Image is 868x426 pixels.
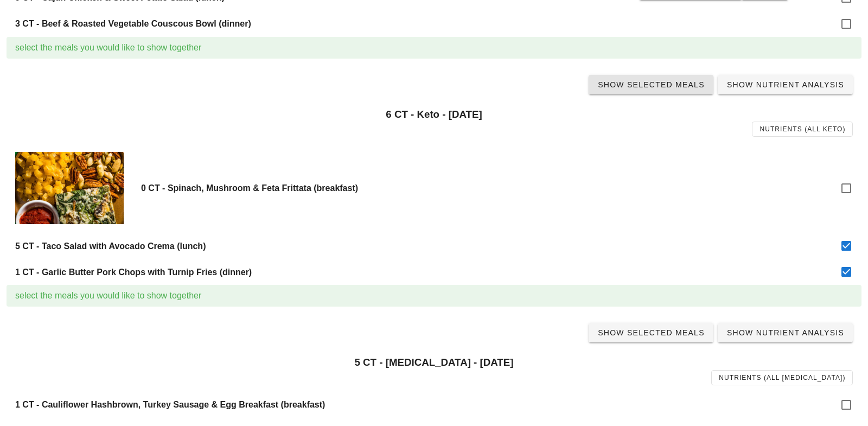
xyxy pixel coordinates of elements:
[726,80,844,89] span: Show Nutrient Analysis
[15,241,831,251] h4: 5 CT - Taco Salad with Avocado Crema (lunch)
[15,289,853,302] div: select the meals you would like to show together
[759,125,845,133] span: Nutrients (all Keto)
[597,80,705,89] span: Show Selected Meals
[589,323,713,342] a: Show Selected Meals
[718,323,853,342] a: Show Nutrient Analysis
[141,183,831,193] h4: 0 CT - Spinach, Mushroom & Feta Frittata (breakfast)
[718,75,853,94] a: Show Nutrient Analysis
[15,267,831,277] h4: 1 CT - Garlic Butter Pork Chops with Turnip Fries (dinner)
[15,399,831,410] h4: 1 CT - Cauliflower Hashbrown, Turkey Sausage & Egg Breakfast (breakfast)
[726,328,844,337] span: Show Nutrient Analysis
[15,109,853,120] h3: 6 CT - Keto - [DATE]
[589,75,713,94] a: Show Selected Meals
[718,374,845,382] span: Nutrients (all [MEDICAL_DATA])
[15,18,831,29] h4: 3 CT - Beef & Roasted Vegetable Couscous Bowl (dinner)
[15,357,853,368] h3: 5 CT - [MEDICAL_DATA] - [DATE]
[752,122,853,137] a: Nutrients (all Keto)
[15,41,853,54] div: select the meals you would like to show together
[711,370,853,385] a: Nutrients (all [MEDICAL_DATA])
[597,328,705,337] span: Show Selected Meals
